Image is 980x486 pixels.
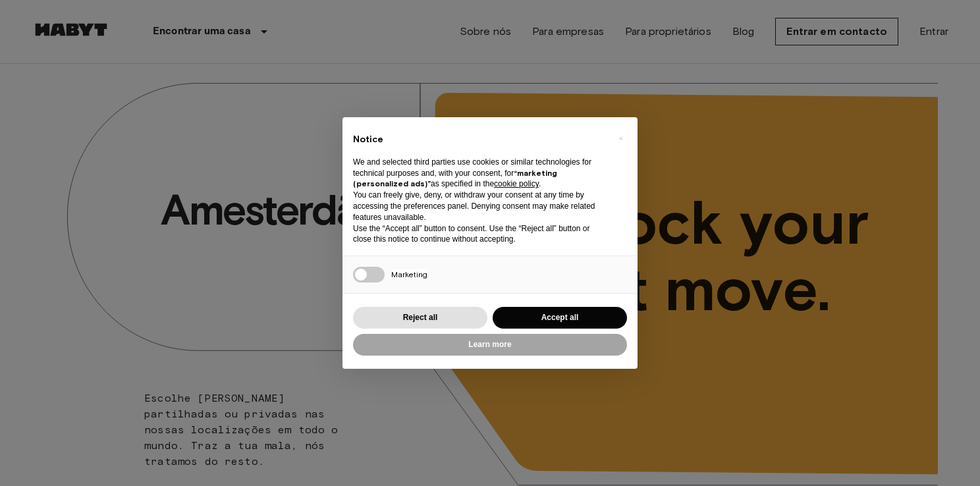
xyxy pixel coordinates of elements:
button: Reject all [353,307,487,329]
button: Close this notice [610,128,631,149]
p: You can freely give, deny, or withdraw your consent at any time by accessing the preferences pane... [353,190,606,223]
a: cookie policy [494,179,539,188]
span: Marketing [391,269,427,279]
p: We and selected third parties use cookies or similar technologies for technical purposes and, wit... [353,157,606,190]
p: Use the “Accept all” button to consent. Use the “Reject all” button or close this notice to conti... [353,223,606,246]
strong: “marketing (personalized ads)” [353,168,557,189]
span: × [618,130,623,146]
button: Accept all [493,307,627,329]
button: Learn more [353,334,627,356]
h2: Notice [353,133,606,146]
